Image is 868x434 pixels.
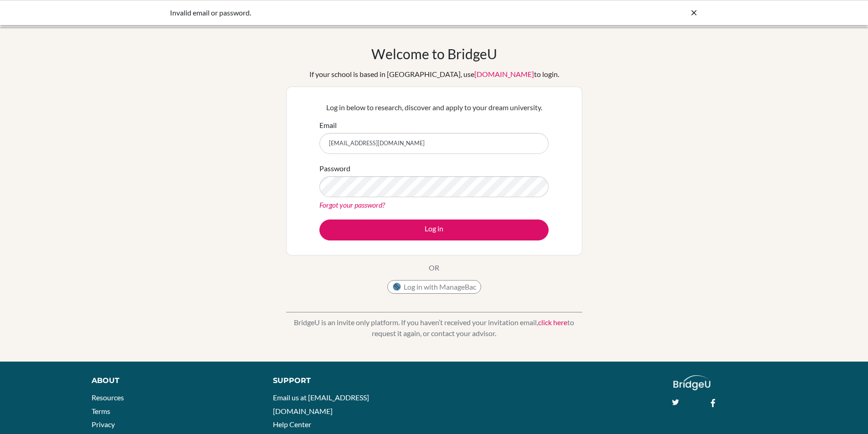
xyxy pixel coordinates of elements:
[387,280,481,294] button: Log in with ManageBac
[92,393,124,402] a: Resources
[319,200,385,209] a: Forgot your password?
[92,420,115,429] a: Privacy
[319,220,549,240] button: Log in
[474,70,534,78] a: [DOMAIN_NAME]
[309,69,559,80] div: If your school is based in [GEOGRAPHIC_DATA], use to login.
[92,375,252,386] div: About
[92,407,110,415] a: Terms
[273,375,423,386] div: Support
[371,46,497,62] h1: Welcome to BridgeU
[273,393,369,415] a: Email us at [EMAIL_ADDRESS][DOMAIN_NAME]
[673,375,710,390] img: logo_white@2x-f4f0deed5e89b7ecb1c2cc34c3e3d731f90f0f143d5ea2071677605dd97b5244.png
[273,420,311,429] a: Help Center
[170,7,562,18] div: Invalid email or password.
[319,163,350,174] label: Password
[319,120,337,131] label: Email
[319,102,549,113] p: Log in below to research, discover and apply to your dream university.
[429,262,439,273] p: OR
[538,318,567,327] a: click here
[286,317,582,339] p: BridgeU is an invite only platform. If you haven’t received your invitation email, to request it ...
